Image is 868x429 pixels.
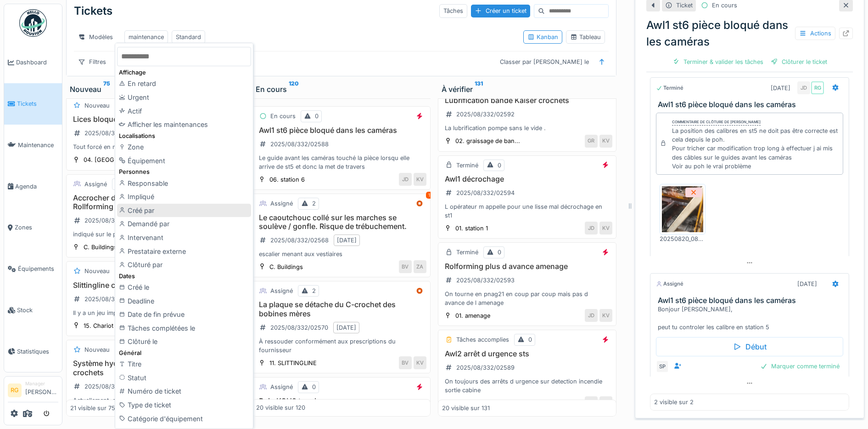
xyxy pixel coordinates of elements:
div: Clôturer le ticket [767,56,831,68]
div: BV [399,260,412,273]
div: C. Buildings [84,243,117,252]
div: 01. amenage [455,311,490,320]
div: KV [414,173,426,186]
div: Actions [795,27,835,40]
div: escalier menant aux vestiaires [256,250,426,258]
div: 0 [498,161,501,170]
sup: 75 [103,84,110,95]
div: Nouveau [84,345,110,354]
div: 2025/08/332/02568 [270,236,329,245]
div: Localisations [117,132,251,140]
div: KV [599,135,612,148]
div: Le guide avant les caméras touché la pièce lorsqu elle arrive de st5 et donc la met de travers [256,154,426,171]
div: Urgent [117,91,251,104]
div: Prestataire externe [117,245,251,258]
div: La lubrification pompe sans le vide . [442,124,612,132]
div: À vérifier [442,84,613,95]
div: 2 [312,286,316,295]
div: Ticket [676,1,693,10]
div: En retard [117,77,251,91]
div: Deadline [117,294,251,308]
span: Dashboard [16,58,58,67]
img: 34jbfmfywn3t729hw14ktx87vx12 [662,186,703,232]
div: Tableau [570,33,601,41]
span: Stock [17,306,58,315]
div: Début [656,337,843,356]
div: 0 [315,112,319,120]
div: 2025/08/332/02559 [84,295,143,303]
div: À ressouder conformément aux prescriptions du fournisseur [256,337,426,355]
div: Manager [25,380,58,387]
div: BV [399,356,412,369]
div: Nouveau [84,267,110,275]
div: KV [599,309,612,322]
div: Commentaire de clôture de [PERSON_NAME] [672,119,761,126]
div: 2 visible sur 2 [654,398,694,406]
div: Assigné [656,280,683,288]
div: En cours [270,112,296,120]
div: Standard [176,33,201,41]
div: 15. Chariot de separ... [84,321,145,330]
div: KV [599,396,612,409]
div: Tâches [439,4,467,17]
div: 2025/08/332/02589 [456,363,515,372]
div: Assigné [84,180,107,189]
li: [PERSON_NAME] [25,380,58,400]
div: Assigné [270,383,293,391]
div: 02. graissage de ban... [455,137,520,145]
div: 2025/08/332/02593 [456,276,515,285]
div: [DATE] [336,323,356,332]
h3: Bain KOH2 trop bas [256,397,426,406]
div: Bonjour [PERSON_NAME], peut tu controler les calibre en station 5 [658,305,845,332]
div: 0 [498,248,501,257]
div: 04. [GEOGRAPHIC_DATA] [84,155,156,164]
div: 20 visible sur 120 [256,404,305,412]
div: GR [585,135,598,148]
div: En cours [256,84,427,95]
div: Statut [117,371,251,385]
div: 05. cabine a peintur... [455,399,516,407]
div: JD [585,309,598,322]
div: indiqué sur le plan lesquels et où [70,230,241,239]
div: 0 [528,335,532,344]
div: Nouveau [70,84,241,95]
div: L opérateur m appelle pour une lisse mal décrochage en st1 [442,202,612,220]
div: JD [585,222,598,235]
div: JD [399,173,412,186]
div: Affichage [117,68,251,77]
div: 2 [312,199,316,208]
div: Il y a un jeu important sur le [MEDICAL_DATA] sépara [70,309,241,317]
div: Afficher les maintenances [117,118,251,132]
div: 2025/08/332/02577 [84,129,142,137]
div: Awl1 st6 pièce bloqué dans les caméras [646,17,853,50]
div: Tout forcé en manuel ouvert, a suivre [70,143,241,151]
h3: Accrocher des extincteurs autour de Rollforming et Upright 1 [70,194,241,211]
div: Catégorie d'équipement [117,412,251,426]
h3: Awl1 décrochage [442,175,612,183]
div: Assigné [270,199,293,208]
div: La position des calibres en st5 ne doit pas être correcte est cela depuis le poh. Pour tricher ca... [672,126,839,171]
h3: La plaque se détache du C-crochet des bobines mères [256,300,426,318]
div: 2025/08/332/02570 [270,323,328,332]
div: [DATE] [771,84,790,92]
div: JD [585,396,598,409]
span: Équipements [18,264,58,273]
div: 21 visible sur 75 [70,404,115,412]
div: 2025/08/332/02569 [84,382,143,391]
div: Actuellement, cette opération est effectuée manuellement en tapotant dessus (contrainte ergonomiq... [70,396,241,413]
div: Terminé [456,161,478,170]
div: Assigné [270,286,293,295]
span: Maintenance [18,141,58,149]
h3: Awl2 arrêt d urgence sts [442,349,612,358]
div: [DATE] [337,236,357,245]
div: SP [656,360,669,373]
span: Zones [15,223,58,232]
div: Créé le [117,280,251,294]
div: Classer par [PERSON_NAME] le [496,55,593,69]
div: Clôturé par [117,258,251,272]
div: On toujours des arrêts d urgence sur detection incendie sortie cabine [442,377,612,395]
span: Statistiques [17,347,58,356]
div: C. Buildings [269,263,303,271]
div: JD [797,81,810,94]
div: 2025/08/332/02594 [456,189,515,197]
